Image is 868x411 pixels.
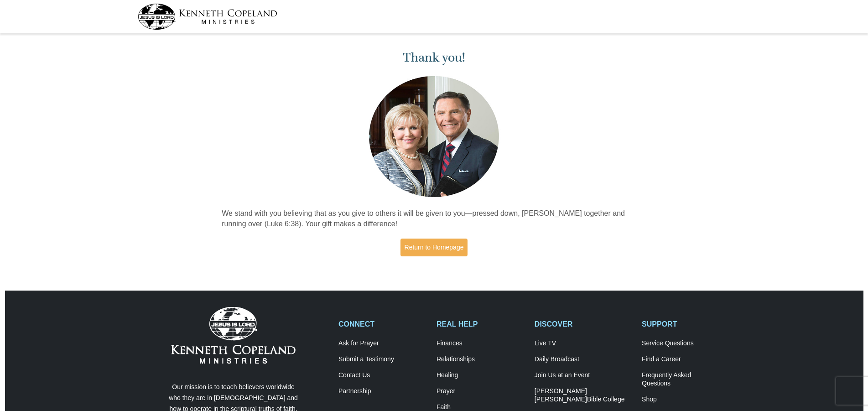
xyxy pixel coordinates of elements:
h2: CONNECT [338,320,427,328]
span: Bible College [587,395,625,403]
a: Daily Broadcast [535,355,632,364]
a: Submit a Testimony [338,355,427,364]
a: Return to Homepage [400,239,468,256]
img: kcm-header-logo.svg [138,4,277,30]
a: Healing [437,371,525,380]
h1: Thank you! [222,50,646,65]
a: Shop [642,395,730,404]
a: Frequently AskedQuestions [642,371,730,388]
a: Ask for Prayer [338,339,427,348]
a: Find a Career [642,355,730,364]
img: Kenneth Copeland Ministries [171,307,296,364]
h2: DISCOVER [535,320,632,328]
a: Partnership [338,387,427,395]
p: We stand with you believing that as you give to others it will be given to you—pressed down, [PER... [222,208,646,229]
img: Kenneth and Gloria [367,74,501,199]
a: [PERSON_NAME] [PERSON_NAME]Bible College [535,387,632,404]
h2: SUPPORT [642,320,730,328]
a: Service Questions [642,339,730,348]
a: Prayer [437,387,525,395]
a: Finances [437,339,525,348]
a: Live TV [535,339,632,348]
h2: REAL HELP [437,320,525,328]
a: Relationships [437,355,525,364]
a: Join Us at an Event [535,371,632,380]
a: Contact Us [338,371,427,380]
